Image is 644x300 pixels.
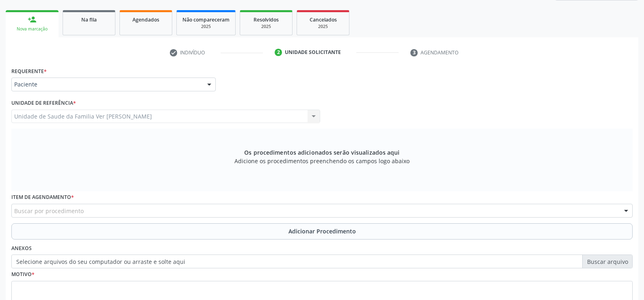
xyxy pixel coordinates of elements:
[182,16,230,23] span: Não compareceram
[11,65,47,78] label: Requerente
[11,191,74,204] label: Item de agendamento
[303,24,343,30] div: 2025
[244,148,399,157] span: Os procedimentos adicionados serão visualizados aqui
[234,157,410,165] span: Adicione os procedimentos preenchendo os campos logo abaixo
[14,207,84,215] span: Buscar por procedimento
[11,268,35,281] label: Motivo
[11,223,633,240] button: Adicionar Procedimento
[288,227,356,235] span: Adicionar Procedimento
[275,49,282,56] div: 2
[14,80,199,88] span: Paciente
[11,97,76,110] label: Unidade de referência
[182,24,230,30] div: 2025
[11,26,53,32] div: Nova marcação
[28,15,37,24] div: person_add
[81,16,97,23] span: Na fila
[11,242,32,255] label: Anexos
[246,24,286,30] div: 2025
[285,49,341,56] div: Unidade solicitante
[254,16,279,23] span: Resolvidos
[132,16,159,23] span: Agendados
[310,16,337,23] span: Cancelados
